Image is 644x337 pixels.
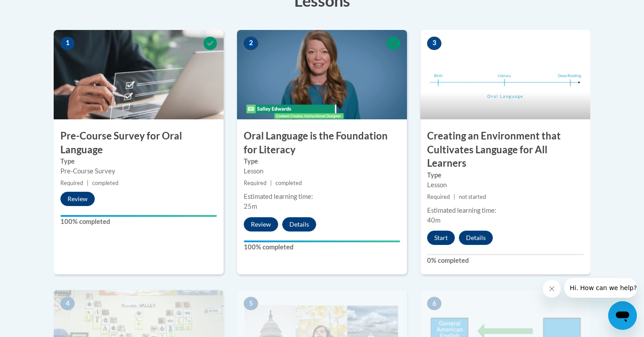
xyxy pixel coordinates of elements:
[427,231,455,245] button: Start
[608,301,637,330] iframe: Button to launch messaging window
[60,180,83,186] span: Required
[60,215,217,217] div: Your progress
[244,202,257,210] span: 25m
[60,297,75,310] span: 4
[237,30,407,119] img: Course Image
[87,180,89,186] span: |
[244,37,258,50] span: 2
[54,129,224,157] h3: Pre-Course Survey for Oral Language
[453,194,455,200] span: |
[564,278,637,298] iframe: Message from company
[420,30,590,119] img: Course Image
[427,37,441,50] span: 3
[60,156,217,166] label: Type
[244,297,258,310] span: 5
[420,129,590,170] h3: Creating an Environment that Cultivates Language for All Learners
[275,180,302,186] span: completed
[244,242,400,252] label: 100% completed
[543,280,561,298] iframe: Close message
[60,37,75,50] span: 1
[244,217,278,232] button: Review
[427,216,441,224] span: 40m
[427,206,584,215] div: Estimated learning time:
[270,180,272,186] span: |
[60,166,217,176] div: Pre-Course Survey
[237,129,407,157] h3: Oral Language is the Foundation for Literacy
[427,170,584,180] label: Type
[244,166,400,176] div: Lesson
[459,194,486,200] span: not started
[244,192,400,202] div: Estimated learning time:
[54,30,224,119] img: Course Image
[244,180,267,186] span: Required
[92,180,119,186] span: completed
[244,156,400,166] label: Type
[427,297,441,310] span: 6
[459,231,493,245] button: Details
[244,240,400,242] div: Your progress
[427,180,584,190] div: Lesson
[427,256,584,265] label: 0% completed
[60,192,95,206] button: Review
[60,217,217,227] label: 100% completed
[282,217,316,232] button: Details
[427,194,450,200] span: Required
